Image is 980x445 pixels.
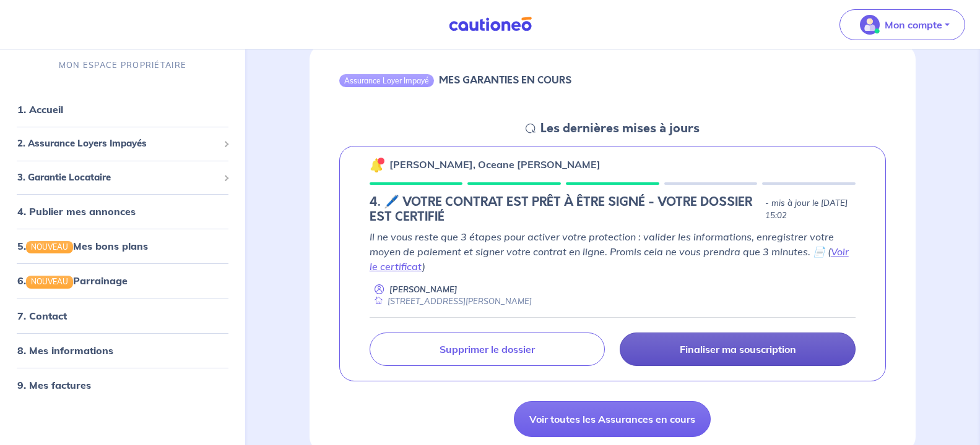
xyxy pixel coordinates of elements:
[370,245,849,273] a: Voir le certificat
[17,310,67,322] a: 7. Contact
[860,15,880,35] img: illu_account_valid_menu.svg
[885,17,942,32] p: Mon compte
[444,17,537,32] img: Cautioneo
[370,195,856,224] div: state: CONTRACT-INFO-IN-PROGRESS, Context: NEW,CHOOSE-CERTIFICATE,COLOCATION,LESSOR-DOCUMENTS
[5,373,240,397] div: 9. Mes factures
[680,343,796,355] p: Finaliser ma souscription
[17,103,63,116] a: 1. Accueil
[620,333,856,366] a: Finaliser ma souscription
[370,333,605,366] a: Supprimer le dossier
[370,158,384,172] img: 🔔
[370,229,856,274] p: Il ne vous reste que 3 étapes pour activer votre protection : valider les informations, enregistr...
[17,205,136,218] a: 4. Publier mes annonces
[339,74,434,87] div: Assurance Loyer Impayé
[514,401,711,437] a: Voir toutes les Assurances en cours
[17,171,219,185] span: 3. Garantie Locataire
[17,137,219,151] span: 2. Assurance Loyers Impayés
[5,97,240,122] div: 1. Accueil
[440,343,535,355] p: Supprimer le dossier
[389,284,457,295] p: [PERSON_NAME]
[370,195,760,224] h5: 4. 🖊️ VOTRE CONTRAT EST PRÊT À ÊTRE SIGNÉ - VOTRE DOSSIER EST CERTIFIÉ
[5,234,240,258] div: 5.NOUVEAUMes bons plans
[540,121,700,136] h5: Les dernières mises à jours
[59,59,186,71] p: MON ESPACE PROPRIÉTAIRE
[389,157,601,172] p: [PERSON_NAME], Oceane [PERSON_NAME]
[17,240,148,252] a: 5.NOUVEAUMes bons plans
[439,74,571,86] h6: MES GARANTIES EN COURS
[839,9,965,40] button: illu_account_valid_menu.svgMon compte
[765,197,856,222] p: - mis à jour le [DATE] 15:02
[17,274,128,287] a: 6.NOUVEAUParrainage
[5,166,240,190] div: 3. Garantie Locataire
[5,338,240,363] div: 8. Mes informations
[17,379,91,391] a: 9. Mes factures
[5,303,240,328] div: 7. Contact
[5,268,240,293] div: 6.NOUVEAUParrainage
[5,132,240,156] div: 2. Assurance Loyers Impayés
[5,199,240,224] div: 4. Publier mes annonces
[17,344,113,357] a: 8. Mes informations
[370,295,532,307] div: [STREET_ADDRESS][PERSON_NAME]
